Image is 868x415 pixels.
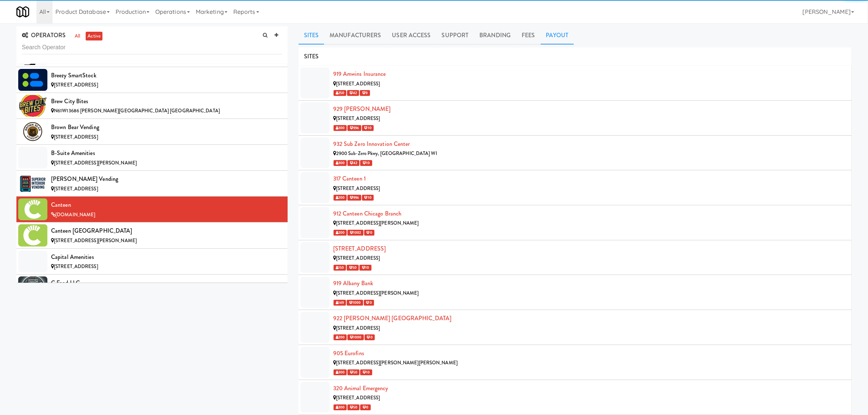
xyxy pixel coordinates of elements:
a: active [86,32,102,41]
a: 919 Albany Bank [333,279,373,287]
span: [STREET_ADDRESS] [336,325,380,331]
a: 919 Amwins Insurance [333,70,386,78]
a: 929 [PERSON_NAME] [333,105,391,113]
span: [STREET_ADDRESS][PERSON_NAME][PERSON_NAME] [336,359,458,366]
span: 300 [334,404,347,410]
span: 10 [360,160,372,166]
span: [STREET_ADDRESS][PERSON_NAME] [54,237,137,244]
span: [STREET_ADDRESS][PERSON_NAME] [336,220,419,226]
span: 996 [347,195,361,201]
li: Brew City BitesN61W13686 [PERSON_NAME][GEOGRAPHIC_DATA] [GEOGRAPHIC_DATA] [16,93,288,119]
span: 2900 Sub-Zero Pkwy, [GEOGRAPHIC_DATA] WI [336,150,437,157]
span: 200 [334,334,347,340]
span: [STREET_ADDRESS] [336,80,380,87]
span: [STREET_ADDRESS] [336,394,380,401]
span: [STREET_ADDRESS] [54,263,98,270]
div: Capital Amenities [51,252,282,263]
span: 10 [362,125,374,131]
a: Manufacturers [324,26,386,44]
span: 0 [360,404,370,410]
span: [DOMAIN_NAME] [55,211,95,218]
div: Canteen [51,199,282,210]
span: SITES [304,52,319,61]
span: 250 [334,90,346,96]
input: Search Operator [22,41,282,54]
li: C Food LLC[STREET_ADDRESS] [16,275,288,300]
span: 200 [334,230,347,236]
a: Support [436,26,474,44]
a: Branding [474,26,516,44]
a: Sites [299,26,324,44]
span: 42 [347,90,359,96]
span: 10 [359,265,371,271]
a: 320 Animal Emergency [333,384,388,392]
span: 0 [364,300,374,306]
span: 0 [364,230,374,236]
span: OPERATORS [22,31,66,39]
li: [PERSON_NAME] Vending[STREET_ADDRESS] [16,171,288,197]
img: Micromart [16,5,29,18]
span: N61W13686 [PERSON_NAME][GEOGRAPHIC_DATA] [GEOGRAPHIC_DATA] [54,107,220,114]
span: 1002 [347,230,363,236]
span: [STREET_ADDRESS] [336,255,380,261]
span: 200 [334,195,347,201]
span: [STREET_ADDRESS][PERSON_NAME] [336,290,419,296]
a: [STREET_ADDRESS] [333,244,386,253]
div: B-Suite Amenities [51,148,282,159]
div: Breezy SmartStock [51,70,282,81]
span: 50 [347,404,359,410]
span: 50 [347,369,359,375]
span: 10 [360,369,372,375]
span: 1000 [347,300,363,306]
a: 932 Sub Zero Innovation Center [333,140,410,148]
li: Breezy SmartStock[STREET_ADDRESS] [16,67,288,93]
a: Fees [516,26,540,44]
div: Canteen [GEOGRAPHIC_DATA] [51,225,282,236]
span: [STREET_ADDRESS][PERSON_NAME] [54,159,137,166]
span: 150 [334,265,346,271]
span: 149 [334,300,346,306]
a: 912 Canteen Chicago Branch [333,209,402,218]
span: 10 [362,195,374,201]
div: Brew City Bites [51,96,282,107]
div: Brown Bear Vending [51,122,282,133]
span: 9 [360,90,370,96]
span: 996 [347,125,361,131]
a: 922 [PERSON_NAME] [GEOGRAPHIC_DATA] [333,314,452,322]
span: [STREET_ADDRESS] [336,115,380,122]
span: [STREET_ADDRESS] [336,185,380,192]
a: 905 Eurofins [333,349,364,357]
a: User Access [386,26,436,44]
span: 42 [347,160,359,166]
span: 1000 [347,334,364,340]
span: 300 [334,369,347,375]
a: Payout [541,26,574,44]
span: [STREET_ADDRESS] [54,81,98,88]
li: Brown Bear Vending[STREET_ADDRESS] [16,119,288,145]
a: all [73,32,82,41]
li: Canteen[DOMAIN_NAME] [16,197,288,222]
span: 50 [347,265,359,271]
span: 300 [334,160,347,166]
span: [STREET_ADDRESS] [54,185,98,192]
span: 0 [365,334,375,340]
span: 300 [334,125,347,131]
div: [PERSON_NAME] Vending [51,174,282,185]
a: 317 Canteen 1 [333,174,366,183]
li: Capital Amenities[STREET_ADDRESS] [16,249,288,275]
li: Canteen [GEOGRAPHIC_DATA][STREET_ADDRESS][PERSON_NAME] [16,222,288,248]
li: B-Suite Amenities[STREET_ADDRESS][PERSON_NAME] [16,145,288,171]
div: C Food LLC [51,278,282,288]
span: [STREET_ADDRESS] [54,133,98,140]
